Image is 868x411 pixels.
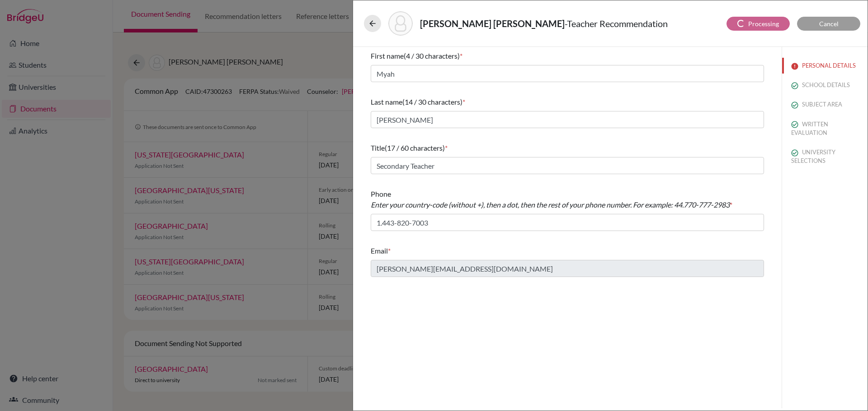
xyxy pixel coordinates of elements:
[371,51,404,60] span: First name
[385,143,445,152] span: (17 / 60 characters)
[420,18,565,29] strong: [PERSON_NAME] [PERSON_NAME]
[371,97,402,106] span: Last name
[782,144,868,169] button: UNIVERSITY SELECTIONS
[791,121,798,128] img: check_circle_outline-e4d4ac0f8e9136db5ab2.svg
[782,116,868,141] button: WRITTEN EVALUATION
[371,143,385,152] span: Title
[402,97,462,106] span: (14 / 30 characters)
[371,189,730,209] span: Phone
[782,97,868,112] button: SUBJECT AREA
[791,102,798,109] img: check_circle_outline-e4d4ac0f8e9136db5ab2.svg
[782,77,868,93] button: SCHOOL DETAILS
[404,51,460,60] span: (4 / 30 characters)
[791,63,798,70] img: error-544570611efd0a2d1de9.svg
[565,18,668,29] span: - Teacher Recommendation
[791,82,798,89] img: check_circle_outline-e4d4ac0f8e9136db5ab2.svg
[371,200,730,209] i: Enter your country-code (without +), then a dot, then the rest of your phone number. For example:...
[371,246,388,255] span: Email
[782,58,868,74] button: PERSONAL DETAILS
[791,149,798,157] img: check_circle_outline-e4d4ac0f8e9136db5ab2.svg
